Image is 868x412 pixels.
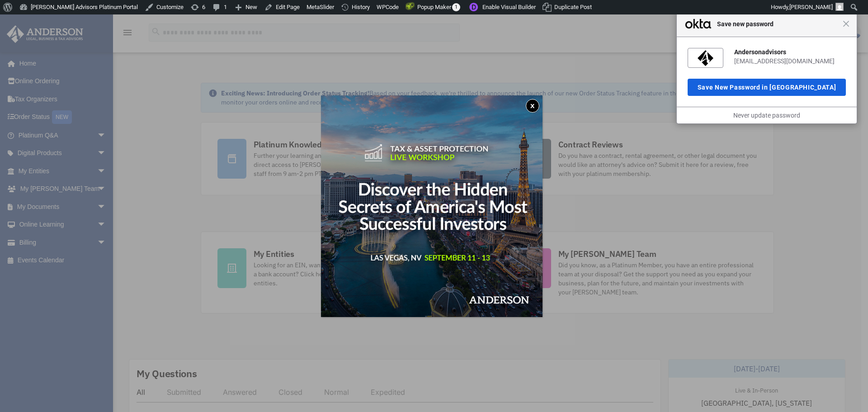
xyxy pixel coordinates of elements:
button: Close [526,99,539,113]
span: Save new password [712,19,843,29]
div: Andersonadvisors [734,48,846,56]
span: 1 [452,3,460,11]
img: fs0ql16bj1RAtaWtg696 [698,50,713,66]
a: Never update password [733,112,800,119]
button: Save New Password in [GEOGRAPHIC_DATA] [688,79,846,96]
span: Close [843,20,849,27]
span: [PERSON_NAME] [789,4,833,10]
div: [EMAIL_ADDRESS][DOMAIN_NAME] [734,57,846,65]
